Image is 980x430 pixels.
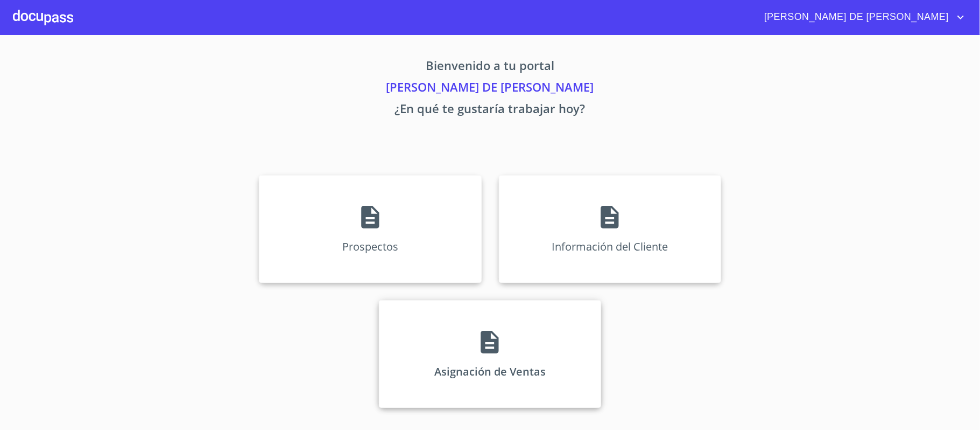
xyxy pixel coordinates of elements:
[342,239,398,254] p: Prospectos
[552,239,668,254] p: Información del Cliente
[159,100,822,121] p: ¿En qué te gustaría trabajar hoy?
[756,9,967,26] button: account of current user
[434,364,546,379] p: Asignación de Ventas
[756,9,954,26] span: [PERSON_NAME] DE [PERSON_NAME]
[159,78,822,100] p: [PERSON_NAME] DE [PERSON_NAME]
[159,57,822,78] p: Bienvenido a tu portal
